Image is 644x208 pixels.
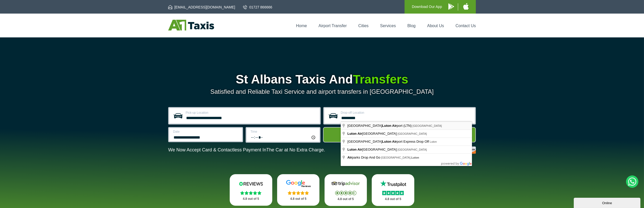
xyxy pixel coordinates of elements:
[240,191,261,195] img: Stars
[381,156,419,159] span: [GEOGRAPHIC_DATA],
[168,20,214,30] img: A1 Taxis St Albans LTD
[323,127,476,142] button: Get Quote
[380,24,396,28] a: Services
[347,124,412,128] span: [GEOGRAPHIC_DATA] port (LTN)
[347,148,362,151] span: Luton Air
[347,132,362,136] span: Luton Air
[296,24,307,28] a: Home
[574,197,641,208] iframe: chat widget
[353,72,408,86] span: Transfers
[325,174,367,206] a: Tripadvisor Stars 4.8 out of 5
[412,4,442,10] p: Download Our App
[318,24,347,28] a: Airport Transfer
[377,196,409,202] p: 4.8 out of 5
[448,3,454,10] img: A1 Taxis Android App
[341,111,472,114] label: Drop-off Location
[347,140,430,143] span: [GEOGRAPHIC_DATA] port Express Drop Off
[173,130,239,133] label: Date
[277,174,320,206] a: Google Stars 4.8 out of 5
[347,155,381,159] span: parks Drop And Go
[235,196,267,202] p: 4.8 out of 5
[382,124,397,128] span: Luton Air
[382,191,404,195] img: Stars
[378,180,408,188] img: Trustpilot
[330,180,361,188] img: Tripadvisor
[283,180,314,188] img: Google
[186,111,317,114] label: Pick-up Location
[407,24,416,28] a: Blog
[230,174,272,206] a: Reviews.io Stars 4.8 out of 5
[372,174,414,206] a: Trustpilot Stars 4.8 out of 5
[347,155,352,159] span: Air
[168,73,476,86] h1: St Albans Taxis And
[347,132,398,136] span: [GEOGRAPHIC_DATA]
[412,124,442,127] span: [GEOGRAPHIC_DATA]
[427,24,444,28] a: About Us
[283,196,314,202] p: 4.8 out of 5
[250,130,316,133] label: Time
[398,132,427,135] span: [GEOGRAPHIC_DATA]
[243,5,272,10] a: 01727 866666
[266,147,325,152] span: The Car at No Extra Charge.
[430,140,437,143] span: Luton
[288,191,309,195] img: Stars
[398,148,427,151] span: [GEOGRAPHIC_DATA]
[463,3,469,10] img: A1 Taxis iPhone App
[168,147,325,153] p: We Now Accept Card & Contactless Payment In
[347,148,398,151] span: [GEOGRAPHIC_DATA]
[411,156,419,159] span: Luton
[382,140,397,143] span: Luton Air
[358,24,369,28] a: Cities
[236,180,266,188] img: Reviews.io
[335,191,356,195] img: Stars
[168,88,476,95] p: Satisfied and Reliable Taxi Service and airport transfers in [GEOGRAPHIC_DATA]
[456,24,476,28] a: Contact Us
[168,5,235,10] a: [EMAIL_ADDRESS][DOMAIN_NAME]
[330,196,361,202] p: 4.8 out of 5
